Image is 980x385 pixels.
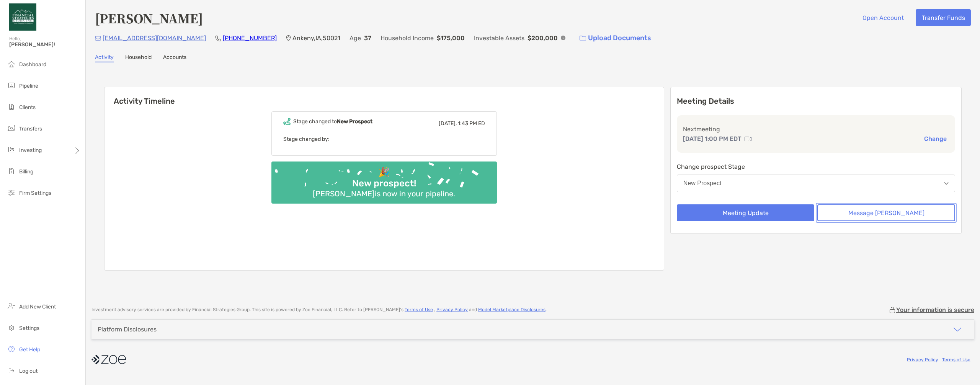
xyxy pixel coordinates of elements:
[283,134,485,144] p: Stage changed by:
[7,366,16,375] img: logout icon
[474,33,524,43] p: Investable Assets
[944,182,949,185] img: Open dropdown arrow
[683,180,722,187] div: New Prospect
[436,307,468,312] a: Privacy Policy
[953,325,962,334] img: icon arrow
[405,307,433,312] a: Terms of Use
[19,190,51,196] span: Firm Settings
[683,124,949,134] p: Next meeting
[125,54,152,62] a: Household
[9,41,81,48] span: [PERSON_NAME]!
[349,178,419,189] div: New prospect!
[375,167,393,178] div: 🎉
[19,346,40,353] span: Get Help
[215,35,221,41] img: Phone Icon
[350,33,361,43] p: Age
[95,9,203,27] h4: [PERSON_NAME]
[337,118,372,125] b: New Prospect
[292,33,340,43] p: Ankeny , IA , 50021
[283,118,291,125] img: Event icon
[7,344,16,354] img: get-help icon
[7,302,16,311] img: add_new_client icon
[98,326,157,333] div: Platform Disclosures
[916,9,971,26] button: Transfer Funds
[677,162,955,171] p: Change prospect Stage
[7,59,16,69] img: dashboard icon
[817,204,955,221] button: Message [PERSON_NAME]
[561,36,565,40] img: Info Icon
[19,368,38,374] span: Log out
[580,36,586,41] img: button icon
[286,35,291,41] img: Location Icon
[91,307,547,313] p: Investment advisory services are provided by Financial Strategies Group . This site is powered by...
[677,96,955,106] p: Meeting Details
[19,104,36,111] span: Clients
[223,34,277,42] a: [PHONE_NUMBER]
[7,102,16,111] img: clients icon
[105,87,664,106] h6: Activity Timeline
[19,325,39,331] span: Settings
[19,61,46,68] span: Dashboard
[19,126,42,132] span: Transfers
[683,134,742,144] p: [DATE] 1:00 PM EDT
[9,3,36,31] img: Zoe Logo
[95,36,101,41] img: Email Icon
[922,135,949,143] button: Change
[19,83,38,89] span: Pipeline
[310,189,458,198] div: [PERSON_NAME] is now in your pipeline.
[677,175,955,192] button: New Prospect
[19,147,42,153] span: Investing
[19,168,33,175] span: Billing
[103,33,206,43] p: [EMAIL_ADDRESS][DOMAIN_NAME]
[437,33,465,43] p: $175,000
[7,81,16,90] img: pipeline icon
[942,357,970,362] a: Terms of Use
[896,306,974,313] p: Your information is secure
[856,9,910,26] button: Open Account
[745,136,751,142] img: communication type
[271,162,497,197] img: Confetti
[7,188,16,197] img: firm-settings icon
[677,204,815,221] button: Meeting Update
[439,120,457,127] span: [DATE],
[163,54,186,62] a: Accounts
[293,118,372,125] div: Stage changed to
[7,124,16,133] img: transfers icon
[7,323,16,332] img: settings icon
[528,33,558,43] p: $200,000
[7,166,16,176] img: billing icon
[95,54,114,62] a: Activity
[364,33,371,43] p: 37
[907,357,938,362] a: Privacy Policy
[575,30,656,46] a: Upload Documents
[381,33,434,43] p: Household Income
[458,120,485,127] span: 1:43 PM ED
[91,351,126,368] img: company logo
[478,307,546,312] a: Model Marketplace Disclosures
[7,145,16,154] img: investing icon
[19,303,56,310] span: Add New Client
